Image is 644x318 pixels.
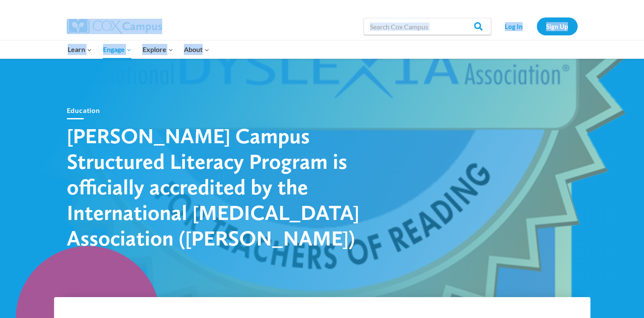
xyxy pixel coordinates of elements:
button: Child menu of Learn [63,40,98,58]
a: Sign Up [537,17,578,35]
a: Log In [495,17,532,35]
a: Education [67,106,100,114]
button: Child menu of Engage [97,40,137,58]
nav: Secondary Navigation [495,17,578,35]
button: Child menu of Explore [137,40,179,58]
input: Search Cox Campus [364,18,491,35]
h1: [PERSON_NAME] Campus Structured Literacy Program is officially accredited by the International [M... [67,123,365,251]
img: Cox Campus [67,19,162,34]
nav: Primary Navigation [63,40,215,58]
button: Child menu of About [178,40,215,58]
